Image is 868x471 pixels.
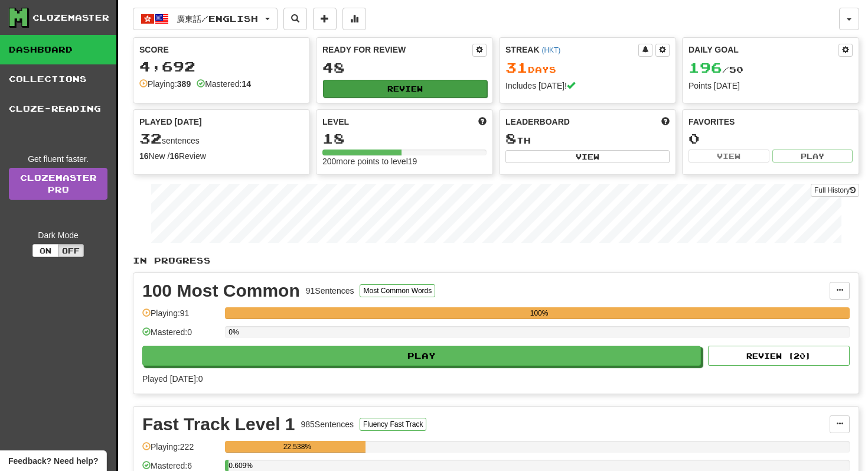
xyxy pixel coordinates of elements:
[19,31,28,40] img: website_grey.svg
[132,70,195,77] div: Keywords by Traffic
[9,168,107,200] a: ClozemasterPro
[322,116,349,128] span: Level
[322,155,487,167] div: 200 more points to level 19
[142,346,701,366] button: Play
[32,244,58,257] button: On
[708,346,850,366] button: Review (20)
[242,79,251,89] strong: 14
[301,418,354,430] div: 985 Sentences
[142,326,219,346] div: Mastered: 0
[505,131,670,147] div: th
[142,374,203,384] span: Played [DATE]: 0
[139,78,191,90] div: Playing:
[133,255,859,267] p: In Progress
[772,150,853,163] button: Play
[342,8,366,30] button: More stats
[139,151,149,161] strong: 16
[142,282,300,300] div: 100 Most Common
[505,80,670,92] div: Includes [DATE]!
[142,307,219,327] div: Playing: 91
[688,59,722,76] span: 196
[9,229,107,241] div: Dark Mode
[229,441,366,453] div: 22.538%
[505,44,638,56] div: Streak
[688,44,838,57] div: Daily Goal
[133,8,278,30] button: 廣東話/English
[32,12,109,24] div: Clozemaster
[811,184,859,197] button: Full History
[119,69,129,78] img: tab_keywords_by_traffic_grey.svg
[360,418,426,431] button: Fluency Fast Track
[283,8,307,30] button: Search sentences
[177,14,258,24] span: 廣東話 / English
[19,19,28,28] img: logo_orange.svg
[313,8,337,30] button: Add sentence to collection
[505,60,670,76] div: Day s
[177,79,191,89] strong: 389
[142,415,295,433] div: Fast Track Level 1
[323,80,487,98] button: Review
[322,44,472,56] div: Ready for Review
[322,131,487,146] div: 18
[306,285,354,297] div: 91 Sentences
[33,19,58,28] div: v 4.0.25
[229,307,850,319] div: 100%
[661,116,670,128] span: This week in points, UTC
[169,151,179,161] strong: 16
[139,59,304,74] div: 4,692
[688,131,853,146] div: 0
[688,116,853,128] div: Favorites
[47,70,106,77] div: Domain Overview
[360,284,435,297] button: Most Common Words
[9,153,107,165] div: Get fluent faster.
[197,78,251,90] div: Mastered:
[505,59,528,76] span: 31
[8,455,98,467] span: Open feedback widget
[505,150,670,163] button: View
[688,64,743,74] span: / 50
[505,116,570,128] span: Leaderboard
[139,150,304,162] div: New / Review
[139,131,304,147] div: sentences
[31,31,130,40] div: Domain: [DOMAIN_NAME]
[58,244,84,257] button: Off
[322,60,487,75] div: 48
[142,441,219,460] div: Playing: 222
[478,116,487,128] span: Score more points to level up
[505,130,517,147] span: 8
[34,69,44,78] img: tab_domain_overview_orange.svg
[139,130,162,147] span: 32
[139,116,202,128] span: Played [DATE]
[139,44,304,56] div: Score
[688,150,769,163] button: View
[688,80,853,92] div: Points [DATE]
[541,46,560,54] a: (HKT)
